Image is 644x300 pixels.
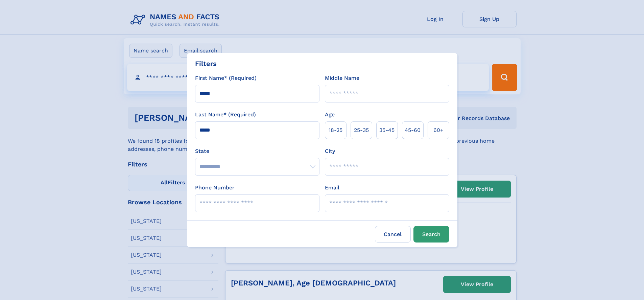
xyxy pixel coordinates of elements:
label: Cancel [375,226,411,243]
label: Middle Name [325,74,359,82]
label: City [325,147,335,155]
span: 35‑45 [379,126,395,134]
label: First Name* (Required) [195,74,257,82]
label: Age [325,111,335,119]
span: 45‑60 [405,126,421,134]
span: 60+ [433,126,444,134]
button: Search [413,226,449,243]
span: 25‑35 [354,126,369,134]
label: Last Name* (Required) [195,111,256,119]
label: Phone Number [195,184,235,192]
span: 18‑25 [329,126,342,134]
div: Filters [195,59,217,69]
label: State [195,147,319,155]
label: Email [325,184,339,192]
